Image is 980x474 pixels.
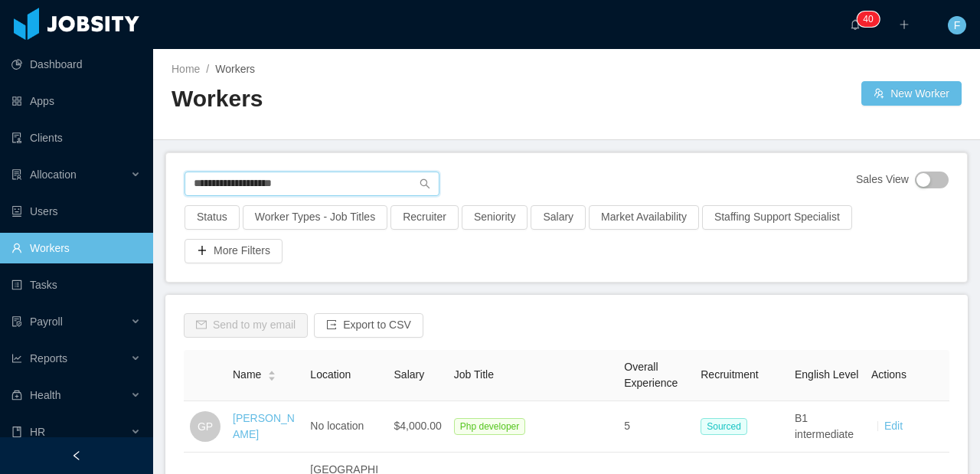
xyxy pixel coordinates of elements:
span: HR [30,426,45,438]
span: / [206,63,209,75]
span: Allocation [30,168,77,181]
i: icon: plus [899,19,910,30]
i: icon: solution [11,169,22,180]
button: Staffing Support Specialist [702,205,852,230]
a: [PERSON_NAME] [233,412,295,440]
span: Reports [30,352,67,364]
i: icon: file-protect [11,316,22,327]
span: Actions [871,368,906,381]
p: 4 [863,11,868,27]
i: icon: line-chart [11,353,22,364]
a: Sourced [701,420,753,432]
a: icon: pie-chartDashboard [11,49,141,80]
a: Home [171,63,200,75]
div: Sort [267,368,276,379]
span: Name [233,367,261,383]
button: icon: usergroup-addNew Worker [861,81,962,106]
td: 5 [618,401,694,453]
span: Sourced [701,418,747,435]
button: Market Availability [589,205,699,230]
span: Workers [215,63,255,75]
i: icon: medicine-box [11,390,22,400]
p: 0 [868,11,874,27]
a: Edit [884,420,903,432]
span: Salary [394,368,425,381]
span: Recruitment [701,368,758,381]
button: Worker Types - Job Titles [243,205,387,230]
span: $4,000.00 [394,420,442,432]
button: Salary [531,205,586,230]
i: icon: book [11,427,22,437]
span: Job Title [454,368,494,381]
button: Status [185,205,240,230]
button: Seniority [462,205,528,230]
a: icon: userWorkers [11,233,141,263]
h2: Workers [171,83,567,115]
span: Sales View [856,172,909,188]
span: Health [30,389,60,401]
span: Overall Experience [624,361,678,389]
span: GP [198,411,213,442]
i: icon: caret-up [268,369,276,374]
span: Payroll [30,315,63,328]
td: B1 intermediate [789,401,865,453]
span: F [954,16,961,34]
button: Recruiter [390,205,459,230]
button: icon: plusMore Filters [185,239,283,263]
td: No location [304,401,387,453]
a: icon: profileTasks [11,270,141,300]
i: icon: search [420,178,430,189]
a: icon: appstoreApps [11,86,141,116]
span: Location [310,368,351,381]
sup: 40 [857,11,879,27]
i: icon: bell [850,19,861,30]
span: English Level [795,368,858,381]
a: icon: auditClients [11,123,141,153]
a: icon: robotUsers [11,196,141,227]
span: Php developer [454,418,525,435]
i: icon: caret-down [268,374,276,379]
button: icon: exportExport to CSV [314,313,423,338]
